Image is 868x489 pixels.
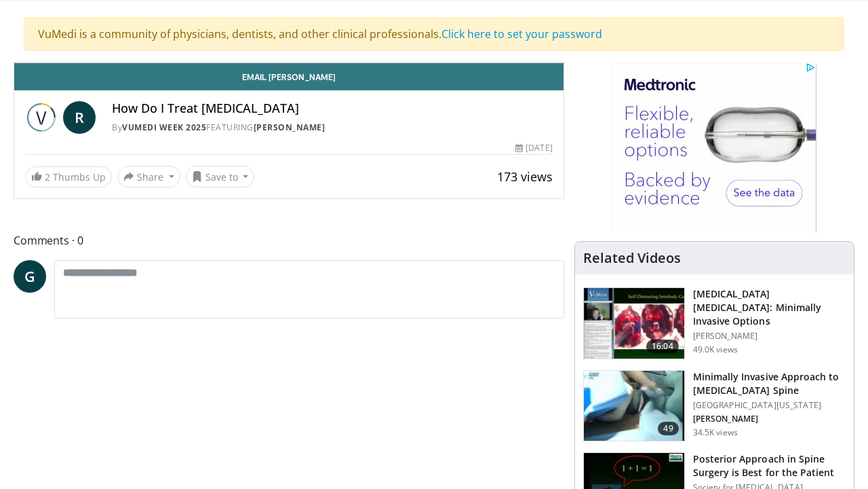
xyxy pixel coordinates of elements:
[584,371,684,441] img: 38787_0000_3.png.150x105_q85_crop-smart_upscale.jpg
[646,340,679,353] span: 16:04
[122,122,206,133] a: Vumedi Week 2025
[693,400,846,411] p: [GEOGRAPHIC_DATA][US_STATE]
[583,370,846,442] a: 49 Minimally Invasive Approach to [MEDICAL_DATA] Spine [GEOGRAPHIC_DATA][US_STATE] [PERSON_NAME] ...
[112,101,553,116] h4: How Do I Treat [MEDICAL_DATA]
[14,63,564,90] a: Email [PERSON_NAME]
[693,331,846,342] p: [PERSON_NAME]
[693,414,846,424] p: [PERSON_NAME]
[693,287,846,328] h3: [MEDICAL_DATA] [MEDICAL_DATA]: Minimally Invasive Options
[117,166,180,187] button: Share
[584,288,684,359] img: 9f1438f7-b5aa-4a55-ab7b-c34f90e48e66.150x105_q85_crop-smart_upscale.jpg
[583,250,681,266] h4: Related Videos
[612,62,816,233] iframe: Advertisement
[693,344,738,355] p: 49.0K views
[24,17,844,51] div: VuMedi is a community of physicians, dentists, and other clinical professionals.
[658,422,678,435] span: 49
[25,101,58,134] img: Vumedi Week 2025
[583,287,846,359] a: 16:04 [MEDICAL_DATA] [MEDICAL_DATA]: Minimally Invasive Options [PERSON_NAME] 49.0K views
[14,260,46,293] a: G
[693,370,846,397] h3: Minimally Invasive Approach to [MEDICAL_DATA] Spine
[63,101,96,134] a: R
[441,26,602,41] a: Click here to set your password
[186,166,255,187] button: Save to
[25,166,112,187] a: 2 Thumbs Up
[112,122,553,134] div: By FEATURING
[45,170,50,183] span: 2
[14,232,564,249] span: Comments 0
[693,427,738,438] p: 34.5K views
[515,142,552,154] div: [DATE]
[254,122,325,133] a: [PERSON_NAME]
[497,168,553,185] span: 173 views
[693,452,846,479] h3: Posterior Approach in Spine Surgery is Best for the Patient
